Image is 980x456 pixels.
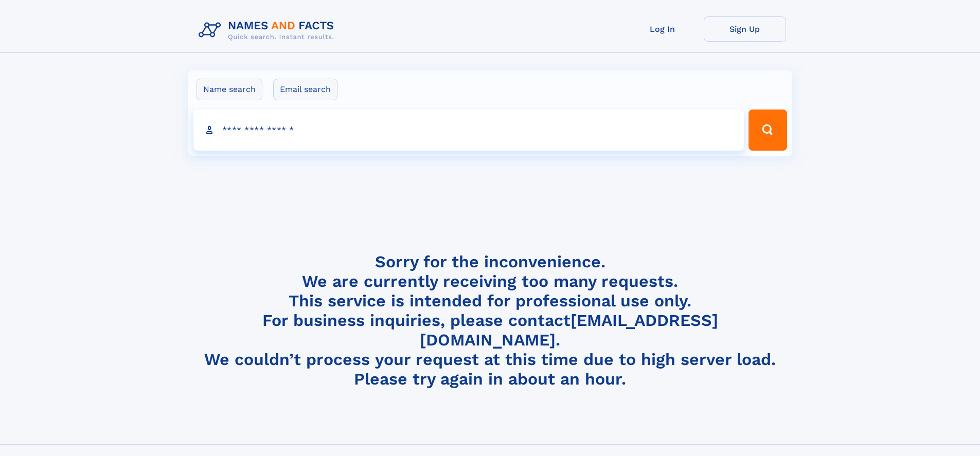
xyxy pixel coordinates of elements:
[621,16,704,42] a: Log In
[194,252,786,389] h4: Sorry for the inconvenience. We are currently receiving too many requests. This service is intend...
[194,16,343,44] img: Logo Names and Facts
[193,110,744,151] input: search input
[197,79,262,100] label: Name search
[420,311,718,350] a: [EMAIL_ADDRESS][DOMAIN_NAME]
[749,110,787,151] button: Search Button
[273,79,337,100] label: Email search
[704,16,786,42] a: Sign Up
